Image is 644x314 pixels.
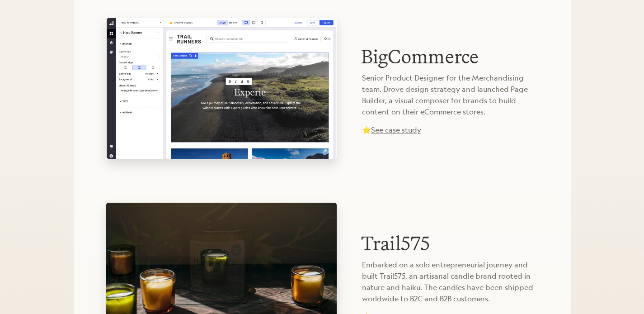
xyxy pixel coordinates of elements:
[361,233,538,253] h1: Trail575
[362,259,538,304] p: Embarked on a solo entrepreneurial journey and built Trail575, an artisanal candle brand rooted i...
[361,47,538,66] h1: BigCommerce
[371,125,421,135] span: See case study
[362,124,538,136] p: ⭐
[74,18,571,159] a: BigCommerceSenior Product Designer for the Merchandising team. Drove design strategy and launched...
[362,72,538,118] p: Senior Product Designer for the Merchandising team. Drove design strategy and launched Page Build...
